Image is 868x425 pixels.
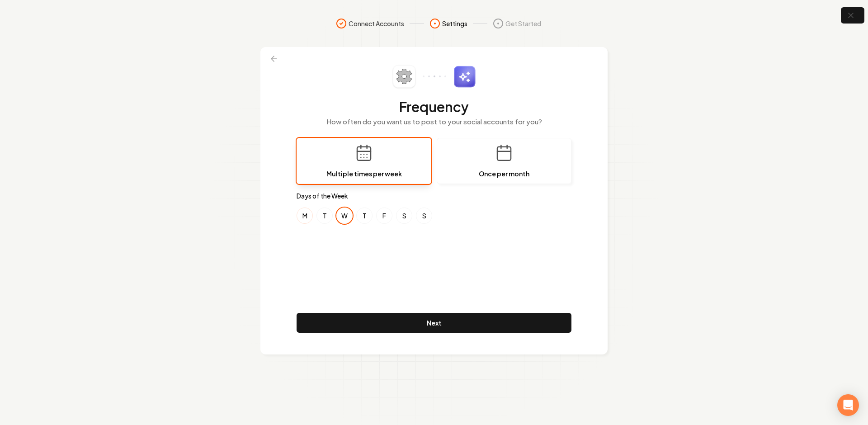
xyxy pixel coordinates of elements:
[416,208,432,224] button: Sunday
[297,313,571,333] button: Next
[396,208,412,224] button: Saturday
[297,117,571,127] p: How often do you want us to post to your social accounts for you?
[349,19,404,28] span: Connect Accounts
[336,208,353,224] button: Wednesday
[423,76,446,77] img: connector-dots.svg
[376,208,392,224] button: Friday
[316,208,333,224] button: Tuesday
[437,138,571,184] button: Once per month
[356,208,373,224] button: Thursday
[297,99,571,115] h2: Frequency
[505,19,541,28] span: Get Started
[297,208,313,224] button: Monday
[453,66,476,88] img: sparkles.svg
[297,191,571,200] label: Days of the Week
[442,19,467,28] span: Settings
[837,394,859,416] div: Open Intercom Messenger
[297,138,431,184] button: Multiple times per week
